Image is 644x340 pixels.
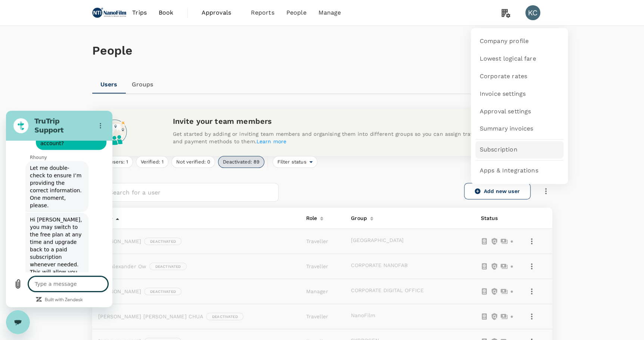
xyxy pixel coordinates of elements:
[92,76,126,94] a: Users
[6,111,112,307] iframe: Messaging window
[525,5,540,20] div: KC
[6,310,30,334] iframe: Button to launch messaging window, conversation in progress
[159,8,174,17] span: Book
[475,208,519,229] th: Status
[480,107,531,116] span: Approval settings
[98,238,141,245] span: [PERSON_NAME]
[475,85,563,103] a: Invoice settings
[480,90,526,98] span: Invoice settings
[464,183,531,199] a: Add new user
[348,211,367,223] div: Group
[273,159,309,166] span: Filter status
[306,263,328,269] span: Traveller
[480,37,529,46] span: Company profile
[150,289,176,294] p: Deactivated
[306,313,328,319] span: Traveller
[155,264,181,269] p: Deactivated
[318,8,341,17] span: Manage
[256,138,287,144] a: Learn more
[306,238,328,244] span: Traveller
[475,162,563,180] a: Apps & Integrations
[173,115,509,127] h6: Invite your team members
[480,125,533,133] span: Summary invoices
[173,130,509,145] p: Get started by adding or inviting team members and organising them into different groups so you c...
[92,44,552,58] h1: People
[109,183,279,202] input: Search for a user
[306,288,328,294] span: Manager
[303,211,317,223] div: Role
[480,146,517,154] span: Subscription
[475,141,563,159] a: Subscription
[92,156,133,168] button: Total users: 1
[98,288,141,295] span: [PERSON_NAME]
[475,103,563,120] a: Approval settings
[480,72,527,81] span: Corporate rates
[126,76,159,94] a: Groups
[286,8,307,17] span: People
[98,263,147,270] span: Alvinalexander Ow
[150,239,176,244] p: Deactivated
[475,120,563,138] a: Summary invoices
[480,55,536,63] span: Lowest logical fare
[92,4,127,21] img: NANOFILM TECHNOLOGIES INTERNATIONAL LIMITED
[475,50,563,68] a: Lowest logical fare
[136,156,168,168] button: Verified: 1
[171,156,215,168] button: Not verified: 0
[39,187,77,192] a: Built with Zendesk: Visit the Zendesk website in a new tab
[251,8,274,17] span: Reports
[98,313,203,320] span: [PERSON_NAME] [PERSON_NAME] CHUA
[475,33,563,50] a: Company profile
[480,166,538,175] span: Apps & Integrations
[218,156,264,168] button: Deactivated: 89
[273,156,318,168] div: Filter status
[98,115,131,148] img: onboarding-banner
[475,68,563,85] a: Corporate rates
[202,8,239,17] span: Approvals
[212,314,238,319] p: Deactivated
[132,8,147,17] span: Trips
